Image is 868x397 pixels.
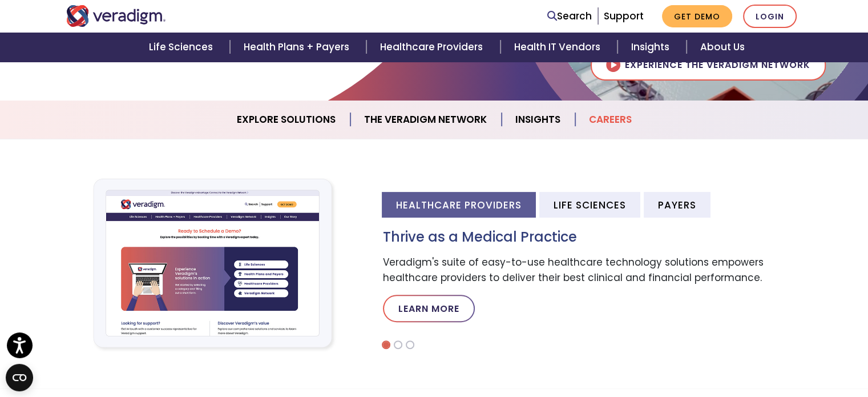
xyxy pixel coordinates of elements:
li: Healthcare Providers [382,192,536,218]
a: Learn More [383,295,475,322]
a: Insights [617,33,687,62]
a: Support [604,9,644,23]
h3: Thrive as a Medical Practice [383,229,802,246]
a: Explore Solutions [223,105,350,134]
a: Health IT Vendors [500,33,617,62]
li: Life Sciences [539,192,640,218]
a: Careers [575,105,645,134]
a: Healthcare Providers [366,33,500,62]
p: Veradigm's suite of easy-to-use healthcare technology solutions empowers healthcare providers to ... [383,255,802,286]
a: Search [547,9,592,24]
li: Payers [644,192,710,218]
img: Veradigm logo [66,5,166,27]
a: Get Demo [662,5,732,27]
button: Open CMP widget [6,364,33,391]
a: Life Sciences [135,33,230,62]
a: Login [743,5,797,28]
a: Insights [502,105,575,134]
a: About Us [687,33,758,62]
a: Health Plans + Payers [230,33,366,62]
a: The Veradigm Network [350,105,502,134]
